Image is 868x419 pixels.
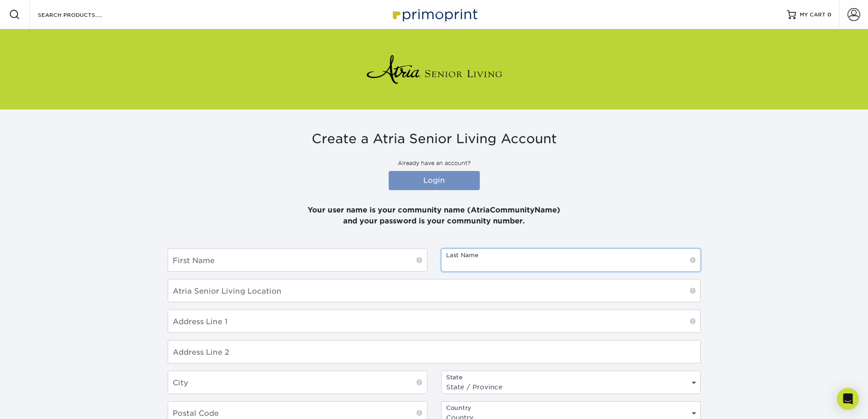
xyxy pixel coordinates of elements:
[389,5,480,24] img: Primoprint
[366,51,503,88] img: Atria Senior Living
[168,159,701,167] p: Already have an account?
[37,9,126,20] input: SEARCH PRODUCTS.....
[168,131,701,147] h3: Create a Atria Senior Living Account
[827,11,832,18] span: 0
[800,11,826,19] span: MY CART
[837,388,859,410] div: Open Intercom Messenger
[168,194,701,227] p: Your user name is your community name (AtriaCommunityName) and your password is your community nu...
[389,171,480,190] a: Login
